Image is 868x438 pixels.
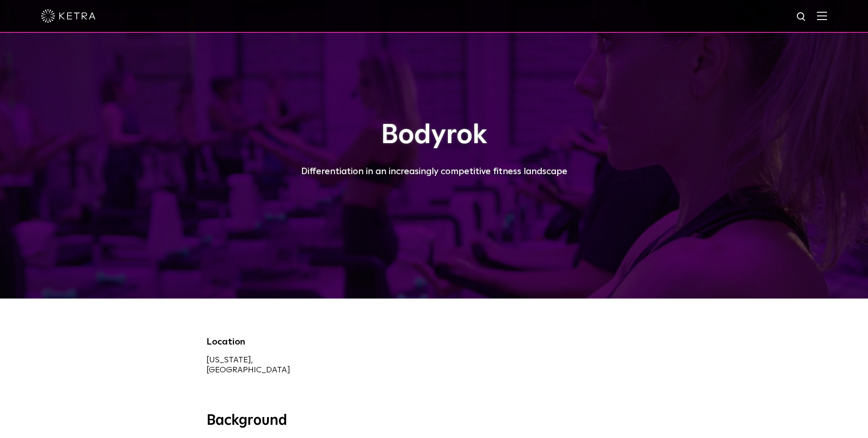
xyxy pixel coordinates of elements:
div: Differentiation in an increasingly competitive fitness landscape [206,164,662,179]
div: [US_STATE], [GEOGRAPHIC_DATA] [206,355,310,375]
h1: Bodyrok [206,120,662,150]
img: search icon [796,11,807,23]
img: ketra-logo-2019-white [41,9,96,23]
h3: Background [206,412,662,431]
img: Hamburger%20Nav.svg [817,11,827,20]
div: Location [206,335,310,349]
